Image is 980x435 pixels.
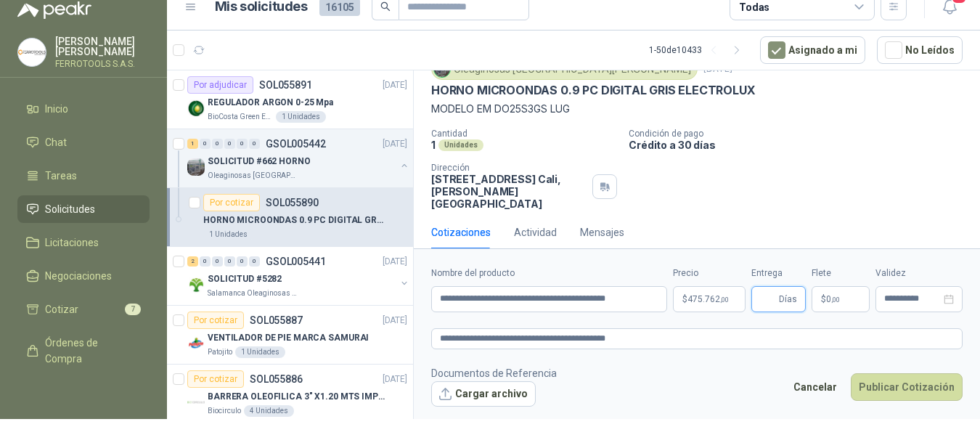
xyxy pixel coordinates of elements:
[224,139,235,149] div: 0
[45,235,99,251] span: Licitaciones
[812,286,870,312] p: $ 0,00
[212,139,223,149] div: 0
[203,214,384,227] p: HORNO MICROONDAS 0.9 PC DIGITAL GRIS ELECTROLUX
[785,373,845,401] button: Cancelar
[17,195,150,223] a: Solicitudes
[383,373,407,386] p: [DATE]
[821,295,826,304] span: $
[200,256,211,267] div: 0
[203,229,253,240] div: 1 Unidades
[237,139,248,149] div: 0
[187,158,205,176] img: Company Logo
[167,188,413,247] a: Por cotizarSOL055890HORNO MICROONDAS 0.9 PC DIGITAL GRIS ELECTROLUX1 Unidades
[187,276,205,293] img: Company Logo
[250,315,303,325] p: SOL055887
[877,36,963,64] button: No Leídos
[187,135,410,182] a: 1 0 0 0 0 0 GSOL005442[DATE] Company LogoSOLICITUD #662 HORNOOleaginosas [GEOGRAPHIC_DATA][PERSON...
[17,95,150,123] a: Inicio
[203,194,260,211] div: Por cotizar
[208,170,299,182] p: Oleaginosas [GEOGRAPHIC_DATA][PERSON_NAME]
[200,139,211,149] div: 0
[431,139,436,151] p: 1
[187,99,205,117] img: Company Logo
[187,312,244,329] div: Por cotizar
[812,267,870,280] label: Flete
[45,335,136,367] span: Órdenes de Compra
[208,405,241,417] p: Biocirculo
[187,335,205,352] img: Company Logo
[259,80,312,90] p: SOL055891
[208,346,232,358] p: Patojito
[875,267,963,280] label: Validez
[760,36,865,64] button: Asignado a mi
[208,288,299,299] p: Salamanca Oleaginosas SAS
[431,173,587,210] p: [STREET_ADDRESS] Cali , [PERSON_NAME][GEOGRAPHIC_DATA]
[276,111,326,123] div: 1 Unidades
[17,378,150,406] a: Remisiones
[266,256,326,267] p: GSOL005441
[167,306,413,365] a: Por cotizarSOL055887[DATE] Company LogoVENTILADOR DE PIE MARCA SAMURAIPatojito1 Unidades
[431,163,587,173] p: Dirección
[649,38,748,62] div: 1 - 50 de 10433
[383,255,407,269] p: [DATE]
[249,139,260,149] div: 0
[187,256,198,267] div: 2
[687,295,729,304] span: 475.762
[751,267,806,280] label: Entrega
[208,155,311,168] p: SOLICITUD #662 HORNO
[167,70,413,129] a: Por adjudicarSOL055891[DATE] Company LogoREGULADOR ARGON 0-25 MpaBioCosta Green Energy S.A.S1 Uni...
[431,83,756,98] p: HORNO MICROONDAS 0.9 PC DIGITAL GRIS ELECTROLUX
[831,296,840,304] span: ,00
[431,365,557,381] p: Documentos de Referencia
[187,139,198,149] div: 1
[167,365,413,423] a: Por cotizarSOL055886[DATE] Company LogoBARRERA OLEOFILICA 3" X1.20 MTS IMPORTADOBiocirculo4 Unidades
[438,139,483,151] div: Unidades
[266,139,326,149] p: GSOL005442
[673,286,746,312] p: $475.762,00
[250,374,303,384] p: SOL055886
[55,36,150,57] p: [PERSON_NAME] [PERSON_NAME]
[45,101,68,117] span: Inicio
[187,253,410,299] a: 2 0 0 0 0 0 GSOL005441[DATE] Company LogoSOLICITUD #5282Salamanca Oleaginosas SAS
[125,304,141,315] span: 7
[514,224,557,240] div: Actividad
[431,381,536,407] button: Cargar archivo
[208,96,333,110] p: REGULADOR ARGON 0-25 Mpa
[431,101,963,117] p: MODELO EM DO25S3GS LUG
[673,267,746,280] label: Precio
[383,314,407,328] p: [DATE]
[826,295,840,304] span: 0
[237,256,248,267] div: 0
[45,134,67,150] span: Chat
[212,256,223,267] div: 0
[18,38,46,66] img: Company Logo
[244,405,294,417] div: 4 Unidades
[17,1,91,19] img: Logo peakr
[208,331,369,345] p: VENTILADOR DE PIE MARCA SAMURAI
[431,267,667,280] label: Nombre del producto
[235,346,285,358] div: 1 Unidades
[17,296,150,323] a: Cotizar7
[629,139,974,151] p: Crédito a 30 días
[249,256,260,267] div: 0
[629,129,974,139] p: Condición de pago
[431,224,491,240] div: Cotizaciones
[17,129,150,156] a: Chat
[383,78,407,92] p: [DATE]
[779,287,797,312] span: Días
[208,390,388,404] p: BARRERA OLEOFILICA 3" X1.20 MTS IMPORTADO
[380,1,391,12] span: search
[208,272,282,286] p: SOLICITUD #5282
[431,129,617,139] p: Cantidad
[208,111,273,123] p: BioCosta Green Energy S.A.S
[45,168,77,184] span: Tareas
[224,256,235,267] div: 0
[266,198,319,208] p: SOL055890
[45,201,95,217] span: Solicitudes
[851,373,963,401] button: Publicar Cotización
[187,370,244,388] div: Por cotizar
[45,301,78,317] span: Cotizar
[580,224,624,240] div: Mensajes
[187,76,253,94] div: Por adjudicar
[187,394,205,411] img: Company Logo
